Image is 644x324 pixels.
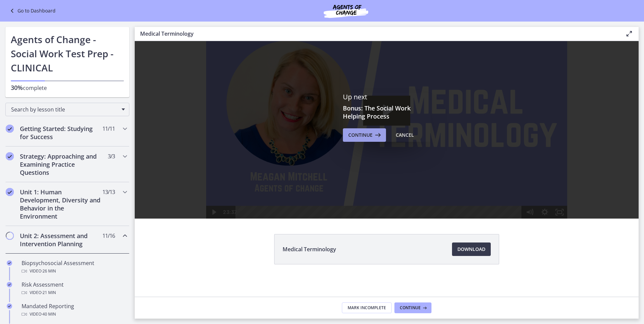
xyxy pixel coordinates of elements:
[140,30,614,38] h3: Medical Terminology
[7,282,12,287] i: Completed
[283,245,336,253] span: Medical Terminology
[71,190,87,203] button: Play Video
[102,232,115,240] span: 11 / 16
[7,303,12,309] i: Completed
[108,152,115,160] span: 3 / 3
[6,125,14,133] i: Completed
[22,281,127,297] div: Risk Assessment
[5,103,129,116] div: Search by lesson title
[11,32,124,75] h1: Agents of Change - Social Work Test Prep - CLINICAL
[8,7,56,15] a: Go to Dashboard
[11,106,118,113] span: Search by lesson title
[343,104,430,120] h3: Bonus: The Social Work Helping Process
[6,188,14,196] i: Completed
[102,188,115,196] span: 13 / 13
[452,242,491,256] a: Download
[342,302,392,313] button: Mark Incomplete
[22,259,127,275] div: Biopsychosocial Assessment
[305,3,386,19] img: Agents of Change
[22,302,127,318] div: Mandated Reporting
[22,289,127,297] div: Video
[20,232,102,248] h2: Unit 2: Assessment and Intervention Planning
[11,84,124,92] p: complete
[343,93,430,101] p: Up next
[394,302,431,313] button: Continue
[387,190,402,203] button: Mute
[41,310,56,318] span: · 40 min
[20,152,102,176] h2: Strategy: Approaching and Examining Practice Questions
[20,188,102,220] h2: Unit 1: Human Development, Diversity and Behavior in the Environment
[106,190,384,203] div: Playbar
[457,245,485,253] span: Download
[417,190,432,203] button: Fullscreen
[6,152,14,160] i: Completed
[390,128,419,142] button: Cancel
[402,190,418,203] button: Show settings menu
[22,267,127,275] div: Video
[41,289,56,297] span: · 21 min
[396,131,414,139] div: Cancel
[20,125,102,141] h2: Getting Started: Studying for Success
[102,125,115,133] span: 11 / 11
[348,305,386,311] span: Mark Incomplete
[11,84,23,92] span: 30%
[41,267,56,275] span: · 26 min
[7,260,12,266] i: Completed
[22,310,127,318] div: Video
[348,131,373,139] span: Continue
[228,80,276,110] button: Play Video: cmiuhrk449ks72pssv3g.mp4
[400,305,421,311] span: Continue
[343,128,386,142] button: Continue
